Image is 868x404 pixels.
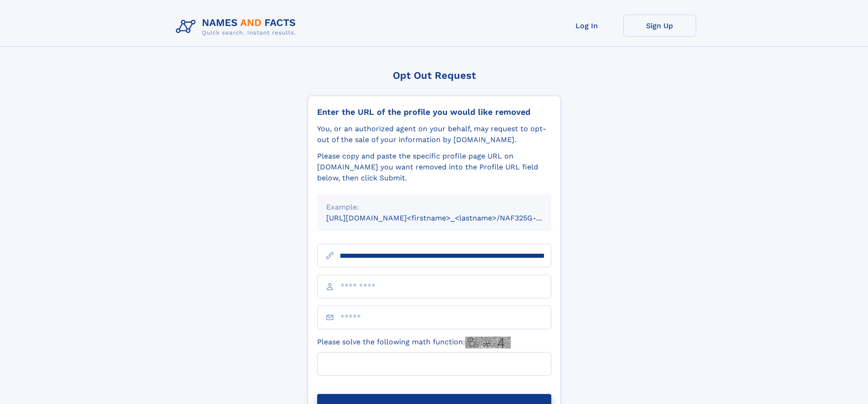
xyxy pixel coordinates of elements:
[326,202,542,213] div: Example:
[172,15,303,39] img: Logo Names and Facts
[326,214,569,222] small: [URL][DOMAIN_NAME]<firstname>_<lastname>/NAF325G-xxxxxxxx
[308,70,561,81] div: Opt Out Request
[623,15,696,37] a: Sign Up
[550,15,623,37] a: Log In
[317,337,511,348] label: Please solve the following math function:
[317,123,551,145] div: You, or an authorized agent on your behalf, may request to opt-out of the sale of your informatio...
[317,151,551,184] div: Please copy and paste the specific profile page URL on [DOMAIN_NAME] you want removed into the Pr...
[317,107,551,117] div: Enter the URL of the profile you would like removed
